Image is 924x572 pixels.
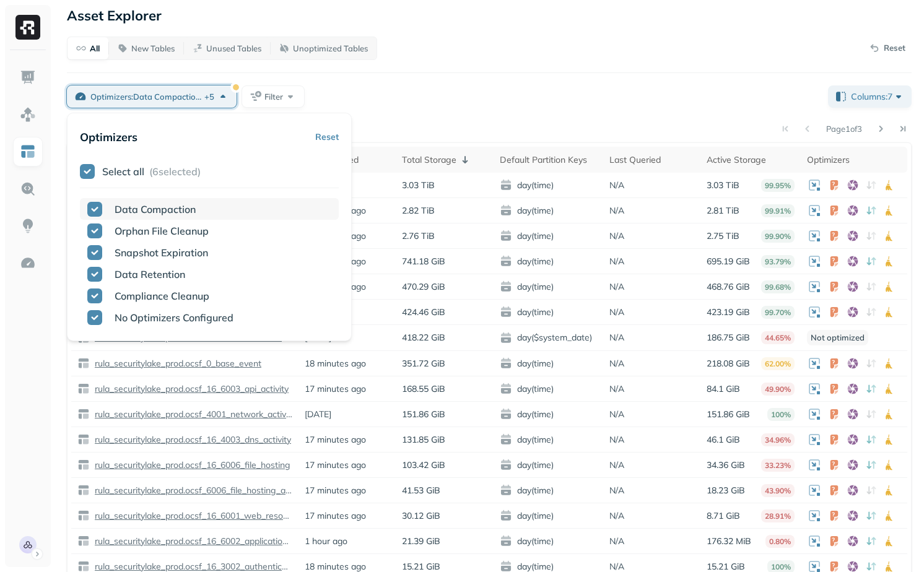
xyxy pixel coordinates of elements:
p: 131.85 GiB [402,434,445,446]
span: Data Retention [115,268,185,280]
p: 43.90% [761,484,795,497]
p: 2.82 TiB [402,205,435,217]
p: 99.95% [761,179,795,192]
span: day($system_date) [500,332,597,344]
p: rula_securitylake_prod.ocsf_0_base_event [92,358,261,370]
p: 34.96% [761,433,795,446]
p: N/A [609,434,624,446]
p: 46.1 GiB [707,434,740,446]
p: 99.91% [761,204,795,217]
p: Not optimized [807,330,868,345]
p: 176.32 MiB [707,535,751,547]
span: day(time) [500,179,597,191]
p: 41.53 GiB [402,485,440,496]
p: Page 1 of 3 [826,123,862,134]
p: N/A [609,459,624,471]
p: New Tables [131,43,175,54]
p: 18 minutes ago [305,358,366,370]
img: table [77,459,90,471]
span: day(time) [500,306,597,318]
p: Select all [102,165,144,178]
p: rula_securitylake_prod.ocsf_6006_file_hosting_activity [92,485,292,496]
span: day(time) [500,433,597,446]
p: 84.1 GiB [707,383,740,395]
p: 103.42 GiB [402,459,445,471]
img: Ryft [15,15,40,40]
span: Orphan File Cleanup [115,225,209,237]
img: table [77,433,90,446]
p: 418.22 GiB [402,332,445,344]
p: 33.23% [761,459,795,472]
p: N/A [609,205,624,217]
button: Columns:7 [828,85,912,108]
p: 151.86 GiB [402,409,445,420]
button: Reset [863,38,912,58]
img: Assets [20,106,36,123]
p: 49.90% [761,383,795,396]
span: day(time) [500,383,597,395]
button: Select all (6selected) [102,160,339,183]
p: All [90,43,100,54]
p: 21.39 GiB [402,535,440,547]
p: 30.12 GiB [402,510,440,522]
p: Optimizers [80,130,137,144]
p: Unused Tables [206,43,261,54]
span: Compliance Cleanup [115,290,209,302]
p: 2.75 TiB [707,230,739,242]
p: Unoptimized Tables [293,43,368,54]
a: rula_securitylake_prod.ocsf_16_6006_file_hosting [90,459,290,471]
p: N/A [609,306,624,318]
img: Asset Explorer [20,144,36,160]
img: table [77,535,90,547]
p: 18.23 GiB [707,485,745,496]
p: 741.18 GiB [402,256,445,267]
img: Rula [19,536,37,553]
img: Optimization [20,255,36,271]
p: 3.03 TiB [402,180,435,191]
p: rula_securitylake_prod.ocsf_16_6006_file_hosting [92,459,290,471]
p: 99.70% [761,306,795,319]
p: 2.81 TiB [707,205,739,217]
p: N/A [609,230,624,242]
p: 28.91% [761,509,795,522]
div: Last Queried [609,154,694,166]
p: rula_securitylake_prod.ocsf_16_6001_web_resources_activity [92,510,292,522]
span: day(time) [500,408,597,420]
p: N/A [609,332,624,344]
p: Asset Explorer [67,7,162,24]
img: table [77,383,90,395]
span: Columns: 7 [851,90,905,103]
p: 1 hour ago [305,535,347,547]
p: N/A [609,510,624,522]
p: 34.36 GiB [707,459,745,471]
img: table [77,484,90,496]
p: N/A [609,383,624,395]
p: 99.90% [761,230,795,243]
span: day(time) [500,484,597,496]
p: 168.55 GiB [402,383,445,395]
p: 17 minutes ago [305,434,366,446]
div: Total Storage [402,152,487,167]
p: N/A [609,409,624,420]
p: 17 minutes ago [305,485,366,496]
img: Insights [20,218,36,234]
p: 186.75 GiB [707,332,750,344]
p: 151.86 GiB [707,409,750,420]
img: table [77,357,90,370]
p: rula_securitylake_prod.ocsf_4001_network_activity [92,409,292,420]
p: 470.29 GiB [402,281,445,293]
p: rula_securitylake_prod.ocsf_16_6002_application_lifecycle [92,535,292,547]
p: rula_securitylake_prod.ocsf_16_4003_dns_activity [92,434,291,446]
button: Filter [242,85,305,108]
p: N/A [609,485,624,496]
a: rula_securitylake_prod.ocsf_16_6002_application_lifecycle [90,535,292,547]
span: day(time) [500,204,597,217]
p: 2.76 TiB [402,230,435,242]
p: 44.65% [761,331,795,344]
p: 17 minutes ago [305,510,366,522]
span: + 5 [204,91,214,103]
p: 468.76 GiB [707,281,750,293]
p: 424.46 GiB [402,306,445,318]
span: Data Compaction [115,203,196,215]
p: 17 minutes ago [305,383,366,395]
